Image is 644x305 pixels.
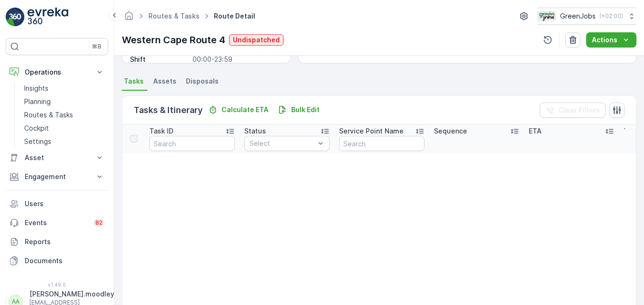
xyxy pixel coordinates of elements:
input: Search [339,136,424,151]
a: Homepage [124,14,134,22]
p: Operations [25,67,89,77]
button: Undispatched [229,34,284,46]
a: Cockpit [20,122,108,135]
input: Search [149,136,235,151]
span: Assets [153,76,176,86]
p: Asset [25,153,89,162]
button: Engagement [6,167,108,186]
button: Calculate ETA [204,104,272,115]
p: Settings [24,137,51,146]
p: Documents [25,256,104,266]
p: [PERSON_NAME].moodley [29,289,114,299]
button: Bulk Edit [274,104,323,115]
p: Sequence [434,126,467,136]
a: Routes & Tasks [148,12,200,20]
p: Select [249,139,315,148]
p: ⌘B [92,43,101,50]
a: Events82 [6,213,108,232]
a: Planning [20,95,108,108]
img: logo [6,8,25,27]
p: Bulk Edit [291,105,320,114]
p: Events [25,218,88,228]
span: v 1.49.0 [6,282,108,287]
a: Documents [6,251,108,270]
a: Users [6,194,108,213]
p: Tasks & Itinerary [134,104,202,117]
a: Routes & Tasks [20,108,108,122]
button: Operations [6,63,108,82]
p: Clear Filters [559,105,600,115]
p: Engagement [25,172,89,181]
p: ( +02:00 ) [599,12,623,20]
img: logo_light-DOdMpM7g.png [28,8,68,27]
p: Calculate ETA [221,105,268,114]
button: Actions [586,32,636,48]
p: ETA [529,126,542,136]
span: Tasks [124,76,144,86]
a: Insights [20,82,108,95]
p: Reports [25,237,104,247]
button: Asset [6,148,108,167]
p: Actions [592,35,617,45]
p: Users [25,199,104,209]
p: Status [244,126,266,136]
p: Routes & Tasks [24,110,73,120]
p: 82 [95,219,102,227]
p: Shift [130,55,189,64]
p: Planning [24,97,51,106]
button: Clear Filters [540,103,606,118]
span: Disposals [186,76,219,86]
p: Insights [24,84,48,93]
p: Task ID [149,126,174,136]
p: GreenJobs [560,11,596,21]
p: Cockpit [24,124,49,133]
p: Service Point Name [339,126,404,136]
button: GreenJobs(+02:00) [537,8,636,25]
p: 00:00-23:59 [193,55,281,64]
p: Undispatched [233,35,280,45]
span: Route Detail [212,11,257,21]
a: Settings [20,135,108,148]
p: Western Cape Route 4 [122,33,225,47]
img: Green_Jobs_Logo.png [537,11,556,21]
a: Reports [6,232,108,251]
